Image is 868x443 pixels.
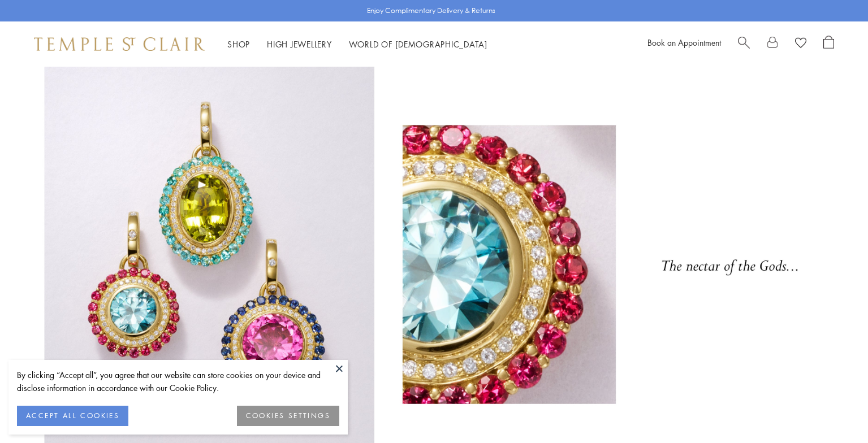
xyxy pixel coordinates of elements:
button: COOKIES SETTINGS [237,406,339,426]
a: Open Shopping Bag [823,36,834,53]
p: Enjoy Complimentary Delivery & Returns [367,5,495,16]
nav: Main navigation [227,37,487,51]
div: By clicking “Accept all”, you agree that our website can store cookies on your device and disclos... [17,368,339,394]
button: ACCEPT ALL COOKIES [17,406,128,426]
a: View Wishlist [795,36,806,53]
a: ShopShop [227,38,250,50]
a: High JewelleryHigh Jewellery [267,38,332,50]
a: World of [DEMOGRAPHIC_DATA]World of [DEMOGRAPHIC_DATA] [349,38,487,50]
a: Book an Appointment [647,37,721,48]
img: Temple St. Clair [34,37,205,51]
a: Search [738,36,750,53]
